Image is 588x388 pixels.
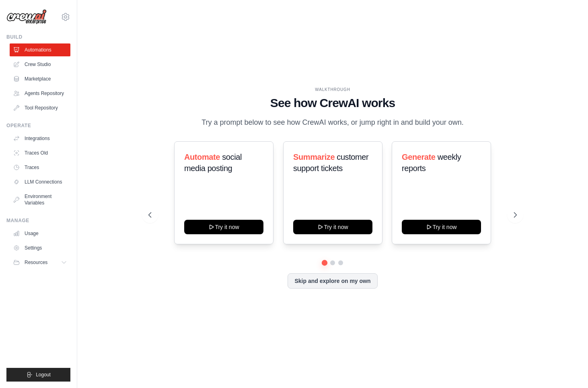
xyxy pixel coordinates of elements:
a: Usage [10,227,70,240]
button: Skip and explore on my own [288,273,377,289]
button: Try it now [402,220,481,234]
div: Build [6,34,70,40]
button: Resources [10,256,70,269]
h1: See how CrewAI works [148,96,517,110]
span: Generate [402,153,436,161]
img: Logo [6,9,47,25]
a: Traces [10,161,70,174]
span: social media posting [184,153,242,173]
a: Integrations [10,132,70,145]
div: Manage [6,217,70,224]
div: Operate [6,122,70,129]
a: LLM Connections [10,175,70,188]
a: Settings [10,241,70,254]
a: Automations [10,43,70,56]
div: WALKTHROUGH [148,87,517,93]
span: Summarize [293,153,335,161]
a: Traces Old [10,147,70,159]
a: Tool Repository [10,101,70,114]
p: Try a prompt below to see how CrewAI works, or jump right in and build your own. [197,117,468,128]
a: Marketplace [10,72,70,85]
span: Logout [36,371,51,378]
button: Try it now [184,220,263,234]
a: Agents Repository [10,87,70,100]
button: Try it now [293,220,372,234]
span: customer support tickets [293,153,368,173]
a: Crew Studio [10,58,70,71]
span: Resources [25,259,47,266]
span: Automate [184,153,220,161]
a: Environment Variables [10,190,70,209]
button: Logout [6,368,70,382]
